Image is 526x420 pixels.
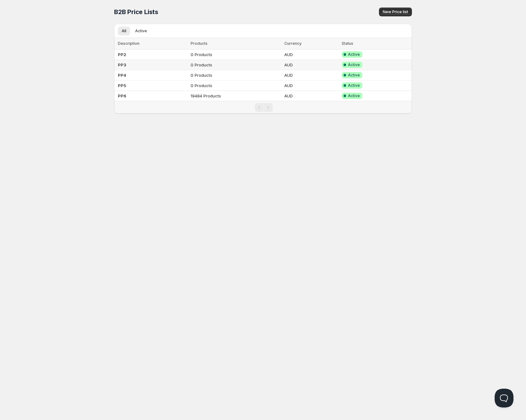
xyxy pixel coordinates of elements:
[189,91,282,101] td: 19484 Products
[189,80,282,91] td: 0 Products
[379,8,412,16] button: New Price list
[118,62,126,67] b: PP3
[118,41,139,46] span: Description
[284,41,302,46] span: Currency
[342,41,353,46] span: Status
[191,41,208,46] span: Products
[189,60,282,70] td: 0 Products
[348,62,360,67] span: Active
[495,389,513,407] iframe: Help Scout Beacon - Open
[282,91,340,101] td: AUD
[383,9,408,14] span: New Price list
[282,49,340,60] td: AUD
[118,93,126,98] b: PP6
[282,70,340,80] td: AUD
[114,101,412,114] nav: Pagination
[135,29,147,34] span: Active
[114,8,158,16] span: B2B Price Lists
[282,80,340,91] td: AUD
[118,73,126,78] b: PP4
[189,49,282,60] td: 0 Products
[348,93,360,98] span: Active
[348,83,360,88] span: Active
[122,29,126,34] span: All
[118,52,126,57] b: PP2
[348,52,360,57] span: Active
[282,60,340,70] td: AUD
[189,70,282,80] td: 0 Products
[118,83,126,88] b: PP5
[348,73,360,78] span: Active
